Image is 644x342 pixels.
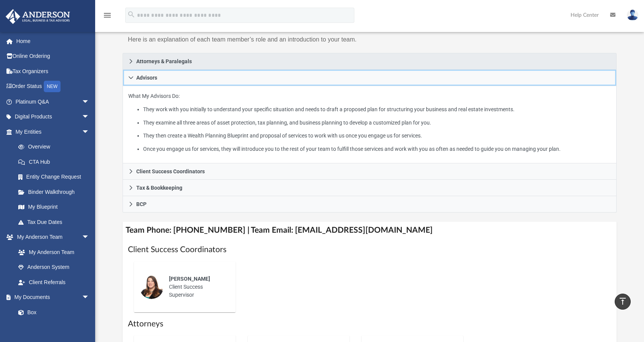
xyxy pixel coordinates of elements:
[143,131,611,141] li: They then create a Wealth Planning Blueprint and proposal of services to work with us once you en...
[136,201,147,207] span: BCP
[11,139,101,155] a: Overview
[3,9,72,24] img: Anderson Advisors Platinum Portal
[5,64,101,79] a: Tax Organizers
[123,180,617,196] a: Tax & Bookkeeping
[143,118,611,128] li: They examine all three areas of asset protection, tax planning, and business planning to develop ...
[123,196,617,213] a: BCP
[103,11,112,20] i: menu
[627,10,638,21] img: User Pic
[11,245,93,260] a: My Anderson Team
[136,59,192,64] span: Attorneys & Paralegals
[123,53,617,70] a: Attorneys & Paralegals
[139,275,164,299] img: thumbnail
[127,10,135,19] i: search
[143,105,611,114] li: They work with you initially to understand your specific situation and needs to draft a proposed ...
[11,305,93,320] a: Box
[5,49,101,64] a: Online Ordering
[44,81,61,92] div: NEW
[5,230,97,245] a: My Anderson Teamarrow_drop_down
[123,86,617,163] div: Advisors
[11,154,101,169] a: CTA Hub
[11,169,101,185] a: Entity Change Request
[82,124,97,140] span: arrow_drop_down
[136,185,182,190] span: Tax & Bookkeeping
[82,109,97,125] span: arrow_drop_down
[169,276,210,282] span: [PERSON_NAME]
[128,34,364,45] p: Here is an explanation of each team member’s role and an introduction to your team.
[136,75,157,80] span: Advisors
[123,222,617,239] h4: Team Phone: [PHONE_NUMBER] | Team Email: [EMAIL_ADDRESS][DOMAIN_NAME]
[123,163,617,180] a: Client Success Coordinators
[5,124,101,139] a: My Entitiesarrow_drop_down
[128,91,611,153] p: What My Advisors Do:
[136,169,205,174] span: Client Success Coordinators
[5,94,101,109] a: Platinum Q&Aarrow_drop_down
[82,290,97,305] span: arrow_drop_down
[11,260,97,275] a: Anderson System
[143,144,611,154] li: Once you engage us for services, they will introduce you to the rest of your team to fulfill thos...
[5,290,97,305] a: My Documentsarrow_drop_down
[164,270,230,304] div: Client Success Supervisor
[128,244,611,255] h1: Client Success Coordinators
[123,70,617,86] a: Advisors
[11,200,97,215] a: My Blueprint
[11,214,101,230] a: Tax Due Dates
[82,230,97,245] span: arrow_drop_down
[5,79,101,94] a: Order StatusNEW
[103,14,112,20] a: menu
[128,318,611,329] h1: Attorneys
[615,294,631,310] a: vertical_align_top
[11,275,97,290] a: Client Referrals
[618,297,627,306] i: vertical_align_top
[11,184,101,200] a: Binder Walkthrough
[5,109,101,125] a: Digital Productsarrow_drop_down
[5,34,101,49] a: Home
[82,94,97,110] span: arrow_drop_down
